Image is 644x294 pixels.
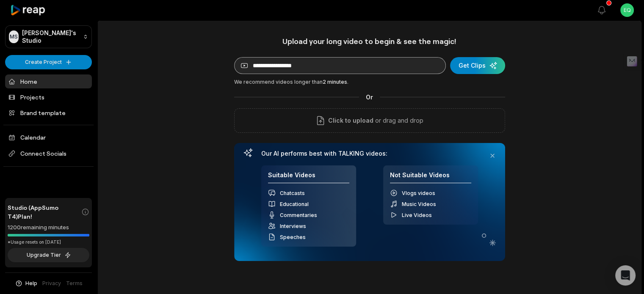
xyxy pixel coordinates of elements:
[234,36,505,46] h1: Upload your long video to begin & see the magic!
[9,30,19,43] div: MS
[280,234,306,240] span: Speeches
[42,280,61,287] a: Privacy
[402,212,432,218] span: Live Videos
[234,78,505,86] div: We recommend videos longer than .
[323,79,347,85] span: 2 minutes
[15,280,37,287] button: Help
[328,115,373,126] span: Click to upload
[5,74,92,88] a: Home
[8,248,89,262] button: Upgrade Tier
[615,265,636,286] div: Open Intercom Messenger
[402,190,435,196] span: Vlogs videos
[5,55,92,69] button: Create Project
[268,171,349,184] h4: Suitable Videos
[8,239,89,245] div: *Usage resets on [DATE]
[5,130,92,144] a: Calendar
[280,201,309,207] span: Educational
[66,280,83,287] a: Terms
[5,90,92,104] a: Projects
[390,171,471,184] h4: Not Suitable Videos
[8,223,89,232] div: 1200 remaining minutes
[450,57,505,74] button: Get Clips
[280,223,306,229] span: Interviews
[359,93,380,102] span: Or
[402,201,436,207] span: Music Videos
[22,29,80,44] p: [PERSON_NAME]'s Studio
[25,280,37,287] span: Help
[8,203,81,221] span: Studio (AppSumo T4) Plan!
[5,146,92,161] span: Connect Socials
[373,115,423,126] p: or drag and drop
[280,190,305,196] span: Chatcasts
[5,106,92,120] a: Brand template
[280,212,317,218] span: Commentaries
[261,150,478,157] h3: Our AI performs best with TALKING videos:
